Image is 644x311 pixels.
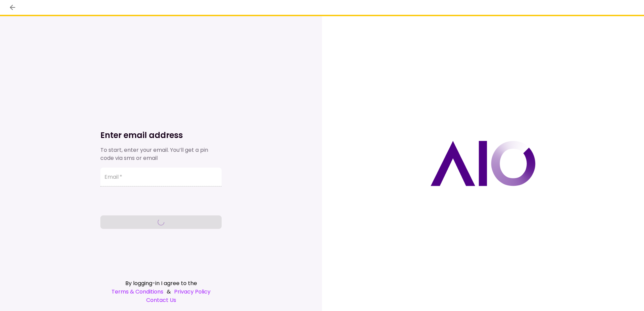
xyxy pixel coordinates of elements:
[7,2,18,13] button: back
[100,296,222,304] a: Contact Us
[100,146,222,162] div: To start, enter your email. You’ll get a pin code via sms or email
[174,287,211,296] a: Privacy Policy
[111,287,163,296] a: Terms & Conditions
[100,287,222,296] div: &
[100,130,222,141] h1: Enter email address
[430,141,536,186] img: AIO logo
[100,279,222,287] div: By logging-in I agree to the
